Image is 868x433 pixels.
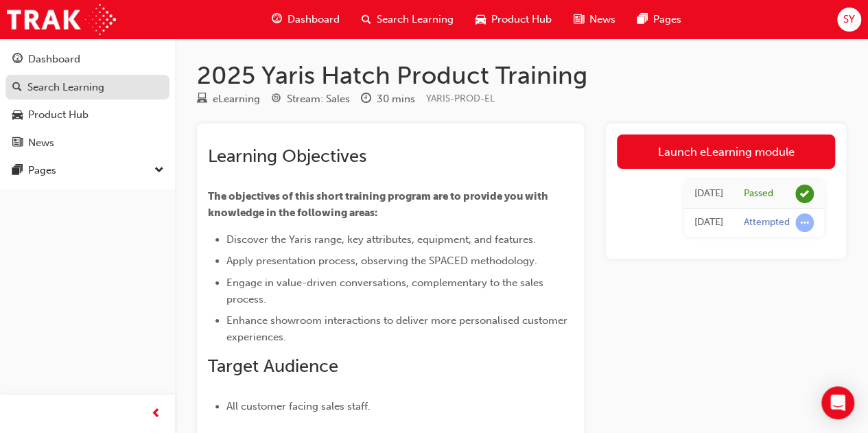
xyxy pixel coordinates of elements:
[28,107,89,123] div: Product Hub
[843,12,855,27] span: SY
[272,11,282,28] span: guage-icon
[271,93,281,106] span: target-icon
[362,11,371,28] span: search-icon
[795,213,814,232] span: learningRecordVerb_ATTEMPT-icon
[361,93,371,106] span: clock-icon
[197,93,207,106] span: learningResourceType_ELEARNING-icon
[271,91,350,108] div: Stream
[563,5,626,34] a: news-iconNews
[208,355,338,377] span: Target Audience
[653,12,681,27] span: Pages
[821,386,854,419] div: Open Intercom Messenger
[28,163,56,178] div: Pages
[27,80,104,95] div: Search Learning
[744,216,790,229] div: Attempted
[12,137,23,150] span: news-icon
[226,255,537,267] span: Apply presentation process, observing the SPACED methodology.
[287,91,350,107] div: Stream: Sales
[226,277,546,305] span: Engage in value-driven conversations, complementary to the sales process.
[12,82,22,94] span: search-icon
[377,12,454,27] span: Search Learning
[694,215,723,231] div: Thu Aug 14 2025 12:22:53 GMT+1000 (Australian Eastern Standard Time)
[5,44,169,158] button: DashboardSearch LearningProduct HubNews
[226,314,570,343] span: Enhance showroom interactions to deliver more personalised customer experiences.
[426,93,495,104] span: Learning resource code
[837,8,861,32] button: SY
[5,75,169,100] a: Search Learning
[28,51,80,67] div: Dashboard
[617,134,835,169] a: Launch eLearning module
[744,187,773,200] div: Passed
[208,190,550,219] span: The objectives of this short training program are to provide you with knowledge in the following ...
[151,406,161,423] span: prev-icon
[226,233,536,246] span: Discover the Yaris range, key attributes, equipment, and features.
[12,165,23,177] span: pages-icon
[694,186,723,202] div: Fri Sep 26 2025 16:54:15 GMT+1000 (Australian Eastern Standard Time)
[637,11,648,28] span: pages-icon
[465,5,563,34] a: car-iconProduct Hub
[589,12,615,27] span: News
[5,130,169,156] a: News
[574,11,584,28] span: news-icon
[208,145,366,167] span: Learning Objectives
[491,12,552,27] span: Product Hub
[361,91,415,108] div: Duration
[12,54,23,66] span: guage-icon
[626,5,692,34] a: pages-iconPages
[154,162,164,180] span: down-icon
[351,5,465,34] a: search-iconSearch Learning
[5,47,169,72] a: Dashboard
[28,135,54,151] div: News
[377,91,415,107] div: 30 mins
[288,12,340,27] span: Dashboard
[5,158,169,183] button: Pages
[5,102,169,128] a: Product Hub
[213,91,260,107] div: eLearning
[476,11,486,28] span: car-icon
[226,400,371,412] span: All customer facing sales staff.
[12,109,23,121] span: car-icon
[197,91,260,108] div: Type
[197,60,846,91] h1: 2025 Yaris Hatch Product Training
[7,4,116,35] img: Trak
[261,5,351,34] a: guage-iconDashboard
[795,185,814,203] span: learningRecordVerb_PASS-icon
